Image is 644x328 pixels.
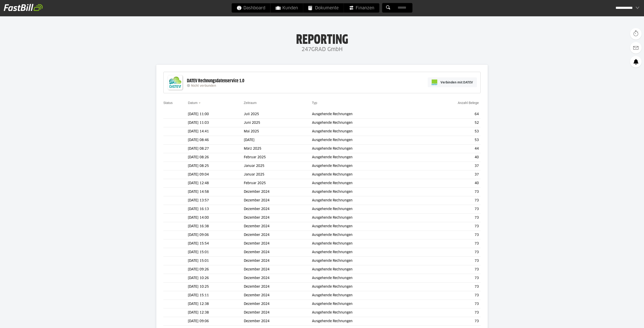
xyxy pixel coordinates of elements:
[312,153,420,162] td: Ausgehende Rechnungen
[244,231,312,239] td: Dezember 2024
[344,3,379,13] a: Finanzen
[312,179,420,188] td: Ausgehende Rechnungen
[188,265,244,274] td: [DATE] 09:26
[458,101,479,105] a: Anzahl Belege
[420,239,481,248] td: 73
[244,274,312,283] td: Dezember 2024
[188,248,244,257] td: [DATE] 15:01
[244,162,312,170] td: Januar 2025
[244,188,312,196] td: Dezember 2024
[271,3,303,13] a: Kunden
[188,127,244,136] td: [DATE] 14:41
[166,73,185,92] img: DATEV-Datenservice Logo
[244,136,312,145] td: [DATE]
[312,222,420,231] td: Ausgehende Rechnungen
[188,222,244,231] td: [DATE] 16:38
[420,317,481,326] td: 73
[276,3,298,13] span: Kunden
[237,3,265,13] span: Dashboard
[312,308,420,317] td: Ausgehende Rechnungen
[188,283,244,291] td: [DATE] 10:25
[312,136,420,145] td: Ausgehende Rechnungen
[244,119,312,127] td: Juni 2025
[312,127,420,136] td: Ausgehende Rechnungen
[349,3,374,13] span: Finanzen
[244,127,312,136] td: Mai 2025
[312,274,420,283] td: Ausgehende Rechnungen
[420,127,481,136] td: 53
[188,179,244,188] td: [DATE] 12:48
[420,231,481,239] td: 73
[420,110,481,119] td: 64
[188,300,244,308] td: [DATE] 12:38
[312,248,420,257] td: Ausgehende Rechnungen
[163,101,173,105] a: Status
[312,196,420,205] td: Ausgehende Rechnungen
[420,119,481,127] td: 52
[420,291,481,300] td: 73
[420,283,481,291] td: 73
[244,257,312,265] td: Dezember 2024
[420,145,481,153] td: 44
[312,231,420,239] td: Ausgehende Rechnungen
[420,248,481,257] td: 73
[244,248,312,257] td: Dezember 2024
[244,196,312,205] td: Dezember 2024
[420,196,481,205] td: 73
[303,3,344,13] a: Dokumente
[244,170,312,179] td: Januar 2025
[312,300,420,308] td: Ausgehende Rechnungen
[188,170,244,179] td: [DATE] 09:04
[244,265,312,274] td: Dezember 2024
[199,103,202,104] img: sort_desc.gif
[232,3,270,13] a: Dashboard
[188,119,244,127] td: [DATE] 11:03
[420,153,481,162] td: 40
[188,214,244,222] td: [DATE] 14:00
[244,214,312,222] td: Dezember 2024
[420,265,481,274] td: 73
[420,179,481,188] td: 40
[244,300,312,308] td: Dezember 2024
[188,153,244,162] td: [DATE] 08:26
[244,239,312,248] td: Dezember 2024
[188,231,244,239] td: [DATE] 09:06
[312,239,420,248] td: Ausgehende Rechnungen
[188,145,244,153] td: [DATE] 08:27
[188,188,244,196] td: [DATE] 14:58
[244,308,312,317] td: Dezember 2024
[420,222,481,231] td: 73
[188,274,244,283] td: [DATE] 10:26
[4,4,43,11] img: fastbill_logo_white.png
[420,214,481,222] td: 73
[420,300,481,308] td: 73
[432,79,437,85] img: pi-datev-logo-farbig-24.svg
[420,257,481,265] td: 73
[188,162,244,170] td: [DATE] 08:25
[244,317,312,326] td: Dezember 2024
[312,205,420,214] td: Ausgehende Rechnungen
[188,101,197,105] a: Datum
[441,80,473,85] span: Verbinden mit DATEV
[188,291,244,300] td: [DATE] 15:11
[188,317,244,326] td: [DATE] 09:06
[244,153,312,162] td: Februar 2025
[312,214,420,222] td: Ausgehende Rechnungen
[244,222,312,231] td: Dezember 2024
[188,205,244,214] td: [DATE] 16:13
[312,283,420,291] td: Ausgehende Rechnungen
[312,265,420,274] td: Ausgehende Rechnungen
[312,110,420,119] td: Ausgehende Rechnungen
[312,145,420,153] td: Ausgehende Rechnungen
[420,170,481,179] td: 37
[312,119,420,127] td: Ausgehende Rechnungen
[420,162,481,170] td: 37
[420,274,481,283] td: 73
[244,179,312,188] td: Februar 2025
[188,239,244,248] td: [DATE] 15:54
[188,110,244,119] td: [DATE] 11:00
[187,78,244,84] div: DATEV Rechnungsdatenservice 1.0
[420,188,481,196] td: 73
[420,136,481,145] td: 53
[312,170,420,179] td: Ausgehende Rechnungen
